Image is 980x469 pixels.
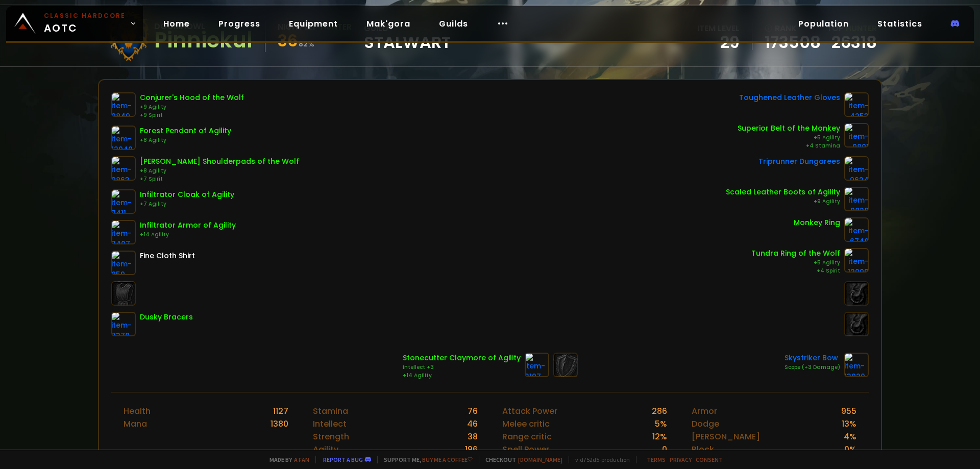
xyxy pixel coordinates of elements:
div: +4 Spirit [751,267,840,275]
div: Melee critic [502,417,550,430]
div: +9 Agility [140,103,244,111]
img: item-9828 [844,187,869,211]
div: +14 Agility [140,231,236,239]
a: Terms [647,456,666,463]
div: Stonecutter Claymore of Agility [403,353,521,363]
div: +9 Spirit [140,111,244,119]
a: Privacy [670,456,692,463]
div: Stamina [313,405,348,417]
a: Progress [210,13,268,34]
div: Mana [124,417,147,430]
a: Report a bug [323,456,363,463]
div: Monkey Ring [794,217,840,228]
div: 4 % [844,430,856,443]
div: Skystriker Bow [785,353,840,363]
div: Infiltrator Armor of Agility [140,220,236,231]
div: Triprunner Dungarees [758,156,840,167]
div: 12 % [652,430,667,443]
img: item-9849 [111,92,136,117]
div: 1127 [273,405,288,417]
span: Made by [263,456,309,463]
div: 38 [468,430,478,443]
a: Mak'gora [358,13,419,34]
div: Infiltrator Cloak of Agility [140,189,234,200]
div: guild [364,22,451,50]
div: Conjurer's Hood of the Wolf [140,92,244,103]
div: Tundra Ring of the Wolf [751,248,840,259]
small: 82 % [299,39,314,49]
div: Intellect +3 [403,363,521,372]
span: Stalwart [364,35,451,50]
div: Agility [313,443,338,456]
div: Pinniekul [154,33,253,48]
img: item-9863 [111,156,136,181]
span: Support me, [377,456,473,463]
span: v. d752d5 - production [569,456,630,463]
img: item-7411 [111,189,136,214]
div: +9 Agility [726,198,840,206]
div: Forest Pendant of Agility [140,126,231,136]
div: Dodge [692,417,719,430]
a: Equipment [281,13,346,34]
div: Spell Power [502,443,549,456]
div: +5 Agility [751,259,840,267]
div: +14 Agility [403,372,521,380]
div: Toughened Leather Gloves [739,92,840,103]
div: 286 [652,405,667,417]
img: item-7378 [111,312,136,336]
div: [PERSON_NAME] [692,430,760,443]
img: item-9624 [844,156,869,181]
div: Superior Belt of the Monkey [738,123,840,134]
div: 196 [465,443,478,456]
div: Scaled Leather Boots of Agility [726,187,840,198]
small: Classic Hardcore [44,11,126,20]
div: Scope (+3 Damage) [785,363,840,372]
a: Consent [696,456,723,463]
div: Range critic [502,430,552,443]
img: item-13020 [844,353,869,377]
div: 955 [841,405,856,417]
a: Guilds [431,13,476,34]
img: item-9801 [844,123,869,147]
img: item-4253 [844,92,869,117]
div: +5 Agility [738,134,840,142]
div: Block [692,443,714,456]
div: +7 Spirit [140,175,299,183]
div: 1380 [271,417,288,430]
img: item-7407 [111,220,136,244]
a: Population [790,13,857,34]
div: +4 Stamina [738,142,840,150]
img: item-12009 [844,248,869,273]
div: 5 % [655,417,667,430]
div: +8 Agility [140,136,231,144]
a: a fan [294,456,309,463]
a: Buy me a coffee [422,456,473,463]
div: 13 % [842,417,856,430]
span: AOTC [44,11,126,36]
img: item-859 [111,251,136,275]
a: Classic HardcoreAOTC [6,6,143,41]
div: Fine Cloth Shirt [140,251,195,261]
div: Armor [692,405,717,417]
div: Strength [313,430,349,443]
div: +8 Agility [140,167,299,175]
div: Dusky Bracers [140,312,193,323]
div: 0 [662,443,667,456]
div: Intellect [313,417,347,430]
div: 76 [468,405,478,417]
img: item-12040 [111,126,136,150]
a: [DOMAIN_NAME] [518,456,562,463]
div: Attack Power [502,405,557,417]
div: 46 [467,417,478,430]
div: 0 % [844,443,856,456]
div: [PERSON_NAME] Shoulderpads of the Wolf [140,156,299,167]
img: item-3197 [525,353,549,377]
div: Health [124,405,151,417]
img: item-6748 [844,217,869,242]
a: Home [155,13,198,34]
a: Statistics [869,13,930,34]
div: +7 Agility [140,200,234,208]
a: 173508 [765,35,821,50]
span: Checkout [479,456,562,463]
